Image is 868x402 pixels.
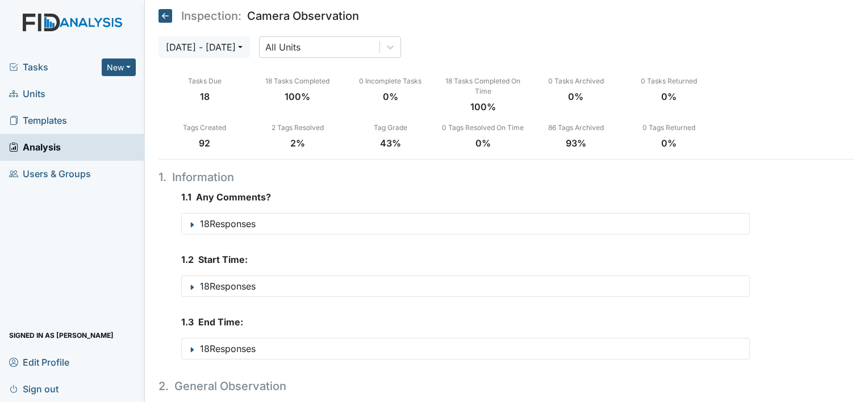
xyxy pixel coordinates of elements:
[623,90,715,103] div: 0%
[9,380,59,397] span: Sign out
[158,136,251,150] div: 92
[344,76,436,86] div: 0 Incomplete Tasks
[437,123,529,133] div: 0 Tags Resolved On Time
[529,90,622,103] div: 0%
[198,316,243,328] span: End Time:
[9,85,45,103] span: Units
[344,123,436,133] div: Tag Grade
[9,326,114,344] span: Signed in as [PERSON_NAME]
[182,213,750,234] button: 18Responses
[623,76,715,86] div: 0 Tasks Returned
[251,123,344,133] div: 2 Tags Resolved
[158,169,750,186] h4: Information
[9,112,67,129] span: Templates
[102,58,136,76] button: New
[9,60,102,74] a: Tasks
[158,379,169,393] span: 2 .
[181,10,241,22] span: Inspection:
[9,139,61,156] span: Analysis
[181,254,194,265] span: 1 . 2
[251,90,344,103] div: 100%
[344,136,436,150] div: 43%
[158,90,251,103] div: 18
[437,100,529,114] div: 100%
[623,123,715,133] div: 0 Tags Returned
[9,353,69,371] span: Edit Profile
[196,191,271,203] span: Any Comments?
[158,76,251,86] div: Tasks Due
[158,36,250,58] button: [DATE] - [DATE]
[265,40,301,54] div: All Units
[182,338,750,359] button: 18Responses
[529,136,622,150] div: 93%
[158,170,166,184] span: 1 .
[529,76,622,86] div: 0 Tasks Archived
[529,123,622,133] div: 86 Tags Archived
[9,165,91,183] span: Users & Groups
[181,191,191,203] span: 1 . 1
[158,9,359,23] h5: Camera Observation
[198,254,248,265] span: Start Time:
[437,136,529,150] div: 0%
[158,123,251,133] div: Tags Created
[344,90,436,103] div: 0%
[181,316,194,328] span: 1 . 3
[158,378,750,395] h4: General Observation
[623,136,715,150] div: 0%
[182,276,750,296] button: 18Responses
[437,76,529,97] div: 18 Tasks Completed On Time
[251,136,344,150] div: 2%
[251,76,344,86] div: 18 Tasks Completed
